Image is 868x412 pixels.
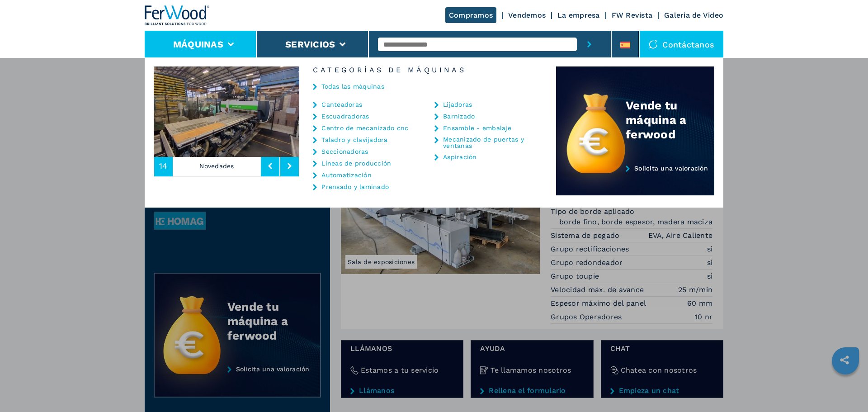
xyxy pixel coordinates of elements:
a: Canteadoras [321,101,362,108]
img: Ferwood [145,5,210,25]
a: Todas las máquinas [321,83,384,90]
a: Ensamble - embalaje [443,125,511,131]
a: Seccionadoras [321,148,368,155]
a: Centro de mecanizado cnc [321,125,408,131]
a: Aspiración [443,154,477,160]
span: 14 [159,162,168,170]
a: Prensado y laminado [321,184,389,190]
button: Servicios [285,39,335,50]
a: Compramos [445,7,496,23]
button: Máquinas [173,39,223,50]
button: submit-button [577,31,602,58]
a: Barnizado [443,113,475,119]
div: Vende tu máquina a ferwood [626,98,714,142]
img: Contáctanos [649,40,658,49]
a: Mecanizado de puertas y ventanas [443,136,533,149]
a: La empresa [557,11,600,19]
a: Taladro y clavijadora [321,137,387,143]
h6: Categorías de máquinas [299,66,556,74]
a: Galeria de Video [664,11,723,19]
a: Vendemos [508,11,546,19]
a: Escuadradoras [321,113,369,119]
a: Automatización [321,172,372,178]
img: image [154,66,299,157]
div: Contáctanos [640,31,723,58]
a: Solicita una valoración [556,165,714,196]
a: FW Revista [612,11,653,19]
a: Lijadoras [443,101,472,108]
p: Novedades [173,156,261,176]
a: Líneas de producción [321,160,391,166]
img: image [299,66,445,157]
